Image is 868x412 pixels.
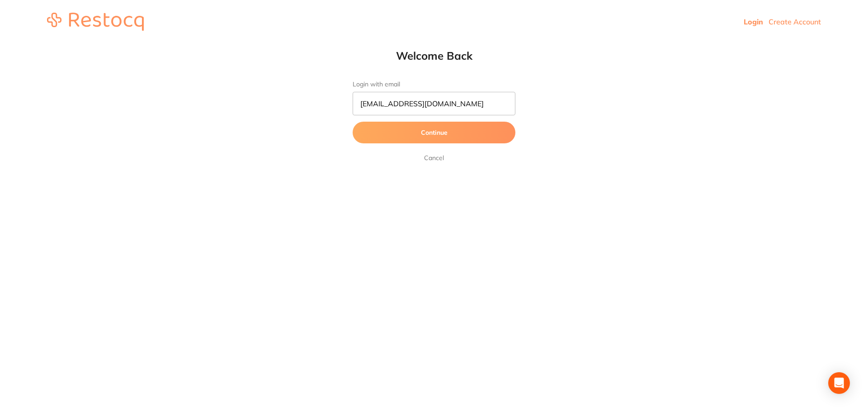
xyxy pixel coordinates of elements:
button: Continue [353,122,515,143]
img: restocq_logo.svg [47,13,144,31]
div: Open Intercom Messenger [828,372,850,394]
a: Cancel [422,152,446,163]
label: Login with email [353,81,515,88]
h1: Welcome Back [335,49,533,62]
a: Login [744,17,763,26]
a: Create Account [769,17,821,26]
